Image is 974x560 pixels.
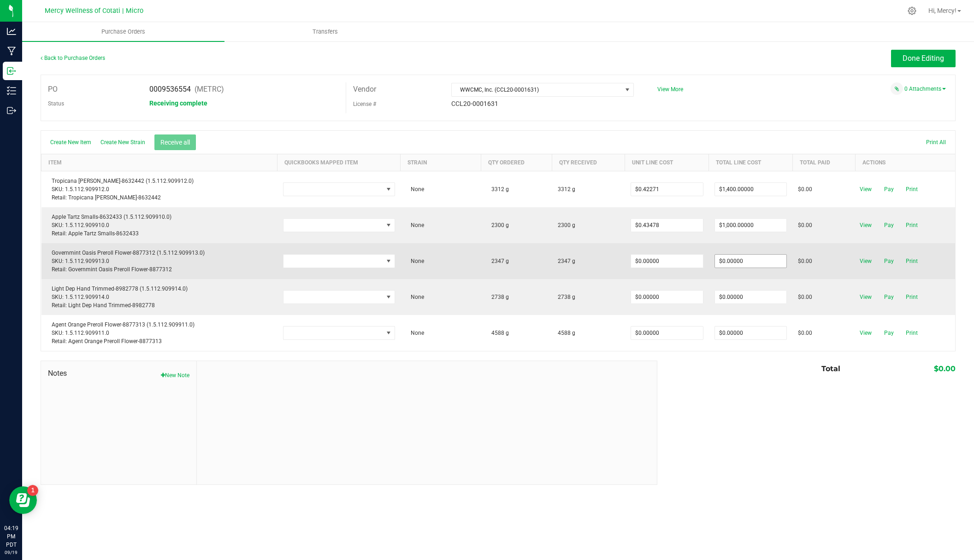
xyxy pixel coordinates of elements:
[934,364,956,373] span: $0.00
[224,22,427,41] a: Transfers
[891,50,956,67] button: Done Editing
[631,255,703,268] input: $0.00000
[856,256,875,267] span: View
[903,54,944,63] span: Done Editing
[48,97,64,111] label: Status
[821,364,840,373] span: Total
[195,85,224,93] span: (METRC)
[631,291,703,303] input: $0.00000
[856,184,875,195] span: View
[792,243,855,279] td: $0.00
[856,327,875,338] span: View
[7,27,16,36] inline-svg: Analytics
[625,154,709,171] th: Unit Line Cost
[277,154,401,171] th: QuickBooks Mapped Item
[926,139,946,146] span: Print All
[487,222,509,228] span: 2300 g
[631,219,703,232] input: $0.00000
[903,292,921,303] span: Print
[715,291,787,303] input: $0.00000
[406,186,424,192] span: None
[154,134,196,150] button: Receive all
[353,82,376,96] label: Vendor
[7,86,16,95] inline-svg: Inventory
[22,22,224,41] a: Purchase Orders
[715,219,787,232] input: $0.00000
[792,154,855,171] th: Total Paid
[856,220,875,231] span: View
[89,28,158,36] span: Purchase Orders
[47,177,272,202] div: Tropicana [PERSON_NAME]-8632442 (1.5.112.909912.0) SKU: 1.5.112.909912.0 Retail: Tropicana [PERSO...
[48,368,189,379] span: Notes
[903,220,921,231] span: Print
[631,327,703,339] input: $0.00000
[792,171,855,207] td: $0.00
[300,28,350,36] span: Transfers
[7,66,16,76] inline-svg: Inbound
[283,254,395,268] span: NO DATA FOUND
[283,326,395,340] span: NO DATA FOUND
[47,321,272,345] div: Agent Orange Preroll Flower-8877313 (1.5.112.909911.0) SKU: 1.5.112.909911.0 Retail: Agent Orange...
[406,222,424,228] span: None
[45,7,143,15] span: Mercy Wellness of Cotati | Micro
[487,186,509,192] span: 3312 g
[406,330,424,336] span: None
[451,100,498,107] span: CCL20-0001631
[709,154,793,171] th: Total Line Cost
[487,330,509,336] span: 4588 g
[715,255,787,268] input: $0.00000
[452,83,622,96] span: WWCMC, Inc. (CCL20-0001631)
[283,290,395,304] span: NO DATA FOUND
[4,549,18,556] p: 09/19
[715,183,787,196] input: $0.00000
[283,218,395,232] span: NO DATA FOUND
[880,220,898,231] span: Pay
[47,285,272,309] div: Light Dep Hand Trimmed-8982778 (1.5.112.909914.0) SKU: 1.5.112.909914.0 Retail: Light Dep Hand Tr...
[903,184,921,195] span: Print
[558,293,575,301] span: 2738 g
[891,82,903,95] span: Attach a document
[481,154,552,171] th: Qty Ordered
[558,221,575,229] span: 2300 g
[558,257,575,265] span: 2347 g
[50,139,91,146] span: Create New Item
[904,86,946,92] a: 0 Attachments
[9,486,37,514] iframe: Resource center
[657,86,683,93] a: View More
[855,154,955,171] th: Actions
[47,249,272,274] div: Governmint Oasis Preroll Flower-8877312 (1.5.112.909913.0) SKU: 1.5.112.909913.0 Retail: Governmi...
[856,292,875,303] span: View
[47,213,272,238] div: Apple Tartz Smalls-8632433 (1.5.112.909910.0) SKU: 1.5.112.909910.0 Retail: Apple Tartz Smalls-86...
[715,327,787,339] input: $0.00000
[552,154,625,171] th: Qty Received
[27,485,38,496] iframe: Resource center unread badge
[792,207,855,243] td: $0.00
[906,6,918,15] div: Manage settings
[903,327,921,338] span: Print
[283,182,395,196] span: NO DATA FOUND
[928,7,956,14] span: Hi, Mercy!
[880,184,898,195] span: Pay
[7,106,16,115] inline-svg: Outbound
[880,292,898,303] span: Pay
[558,185,575,193] span: 3312 g
[903,256,921,267] span: Print
[41,154,277,171] th: Item
[7,47,16,56] inline-svg: Manufacturing
[149,99,207,107] span: Receiving complete
[4,524,18,549] p: 04:19 PM PDT
[100,139,145,146] span: Create New Strain
[48,82,58,96] label: PO
[41,55,105,61] a: Back to Purchase Orders
[792,279,855,315] td: $0.00
[880,256,898,267] span: Pay
[406,294,424,300] span: None
[558,329,575,337] span: 4588 g
[161,371,189,379] button: New Note
[353,97,376,111] label: License #
[792,315,855,351] td: $0.00
[406,258,424,264] span: None
[880,327,898,338] span: Pay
